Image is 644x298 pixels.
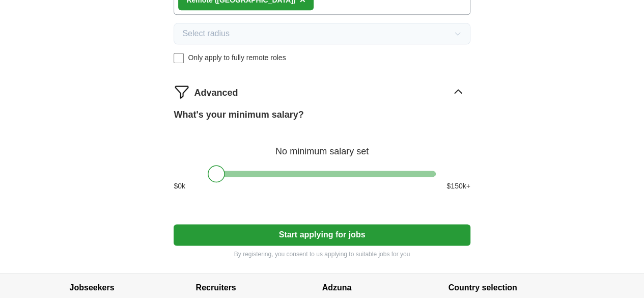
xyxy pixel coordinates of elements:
input: Only apply to fully remote roles [174,53,184,63]
span: $ 0 k [174,181,185,192]
span: $ 150 k+ [446,181,470,192]
button: Select radius [174,23,470,44]
span: Only apply to fully remote roles [188,52,286,63]
button: Start applying for jobs [174,224,470,246]
p: By registering, you consent to us applying to suitable jobs for you [174,250,470,259]
div: No minimum salary set [174,134,470,158]
span: Select radius [182,28,230,40]
span: Advanced [194,86,238,100]
img: filter [174,84,190,100]
label: What's your minimum salary? [174,108,303,122]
